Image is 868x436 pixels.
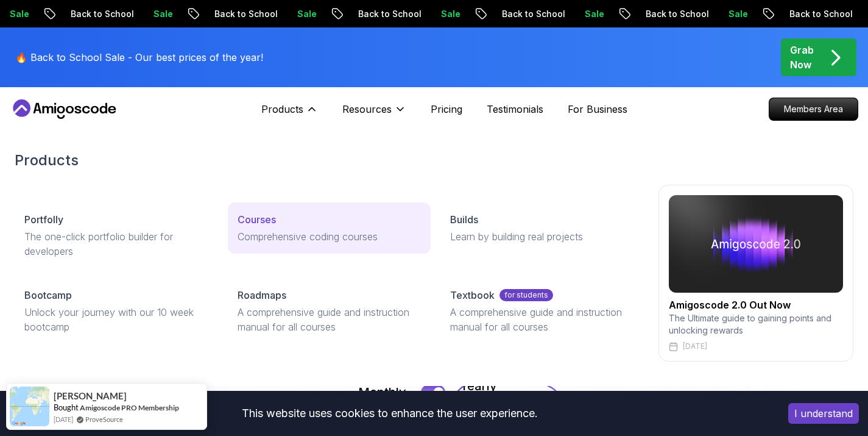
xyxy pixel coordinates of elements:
p: Grab Now [790,43,814,72]
p: 🔥 Back to School Sale - Our best prices of the year! [15,50,263,65]
p: The one-click portfolio builder for developers [24,229,208,259]
p: Unlock your journey with our 10 week bootcamp [24,305,208,334]
p: Back to School [630,8,713,20]
a: Members Area [769,98,858,121]
div: This website uses cookies to enhance the user experience. [9,400,770,427]
p: Courses [238,212,276,227]
img: amigoscode 2.0 [669,195,843,293]
p: Builds [450,212,478,227]
a: BootcampUnlock your journey with our 10 week bootcamp [15,278,218,344]
button: Accept cookies [788,403,859,424]
p: for students [499,289,553,301]
p: Sale [569,8,608,20]
p: Roadmaps [238,288,286,302]
p: Back to School [342,8,425,20]
p: Resources [342,102,392,116]
p: Sale [713,8,752,20]
h2: Products [15,151,853,170]
p: Members Area [769,98,858,120]
p: Back to School [199,8,281,20]
p: Comprehensive coding courses [238,229,422,244]
p: Back to School [486,8,569,20]
a: CoursesComprehensive coding courses [228,202,431,254]
img: provesource social proof notification image [10,387,49,426]
a: Testimonials [487,102,543,116]
p: Back to School [55,8,138,20]
span: Bought [54,402,79,412]
span: [DATE] [54,414,73,424]
p: Textbook [450,288,495,302]
p: The Ultimate guide to gaining points and unlocking rewards [669,312,843,337]
a: BuildsLearn by building real projects [440,202,644,254]
p: Back to School [774,8,856,20]
p: [DATE] [683,341,707,351]
button: Products [261,102,318,126]
a: PortfollyThe one-click portfolio builder for developers [15,202,218,268]
a: Pricing [431,102,462,116]
span: [PERSON_NAME] [54,391,127,401]
a: Amigoscode PRO Membership [80,402,179,413]
a: RoadmapsA comprehensive guide and instruction manual for all courses [228,278,431,344]
p: Sale [138,8,177,20]
p: Bootcamp [24,288,72,302]
p: Sale [425,8,464,20]
a: Textbookfor studentsA comprehensive guide and instruction manual for all courses [440,278,644,344]
a: ProveSource [85,414,123,424]
h2: Amigoscode 2.0 Out Now [669,298,843,312]
p: Portfolly [24,212,63,227]
button: Resources [342,102,406,126]
p: Learn by building real projects [450,229,634,244]
a: For Business [568,102,627,116]
p: A comprehensive guide and instruction manual for all courses [238,305,422,334]
a: amigoscode 2.0Amigoscode 2.0 Out NowThe Ultimate guide to gaining points and unlocking rewards[DATE] [658,185,853,362]
p: Products [261,102,303,116]
p: Sale [281,8,320,20]
p: A comprehensive guide and instruction manual for all courses [450,305,634,334]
